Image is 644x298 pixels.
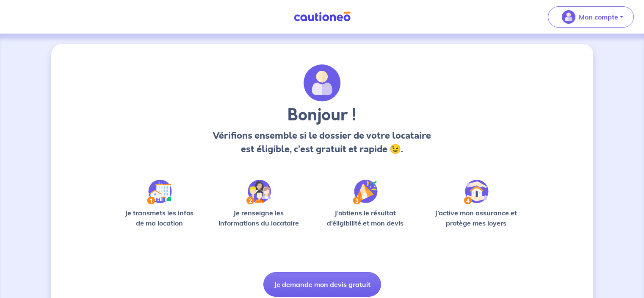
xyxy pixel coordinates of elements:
[579,12,618,22] p: Mon compte
[427,208,525,228] p: J’active mon assurance et protège mes loyers
[464,180,489,204] img: /static/bfff1cf634d835d9112899e6a3df1a5d/Step-4.svg
[147,180,172,204] img: /static/90a569abe86eec82015bcaae536bd8e6/Step-1.svg
[353,180,378,204] img: /static/f3e743aab9439237c3e2196e4328bba9/Step-3.svg
[263,272,381,297] button: Je demande mon devis gratuit
[290,11,354,22] img: Cautioneo
[562,10,575,24] img: illu_account_valid_menu.svg
[246,180,271,204] img: /static/c0a346edaed446bb123850d2d04ad552/Step-2.svg
[304,64,341,102] img: archivate
[210,129,434,156] p: Vérifions ensemble si le dossier de votre locataire est éligible, c’est gratuit et rapide 😉.
[213,208,304,228] p: Je renseigne les informations du locataire
[548,6,634,28] button: illu_account_valid_menu.svgMon compte
[119,208,200,228] p: Je transmets les infos de ma location
[318,208,413,228] p: J’obtiens le résultat d’éligibilité et mon devis
[210,105,434,125] h3: Bonjour !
